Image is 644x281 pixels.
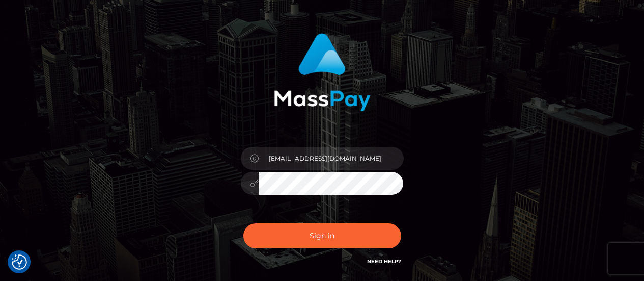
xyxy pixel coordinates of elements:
[367,258,401,265] a: Need Help?
[243,223,401,248] button: Sign in
[12,254,27,270] img: Revisit consent button
[12,254,27,270] button: Consent Preferences
[259,147,404,170] input: Username...
[274,33,371,111] img: MassPay Login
